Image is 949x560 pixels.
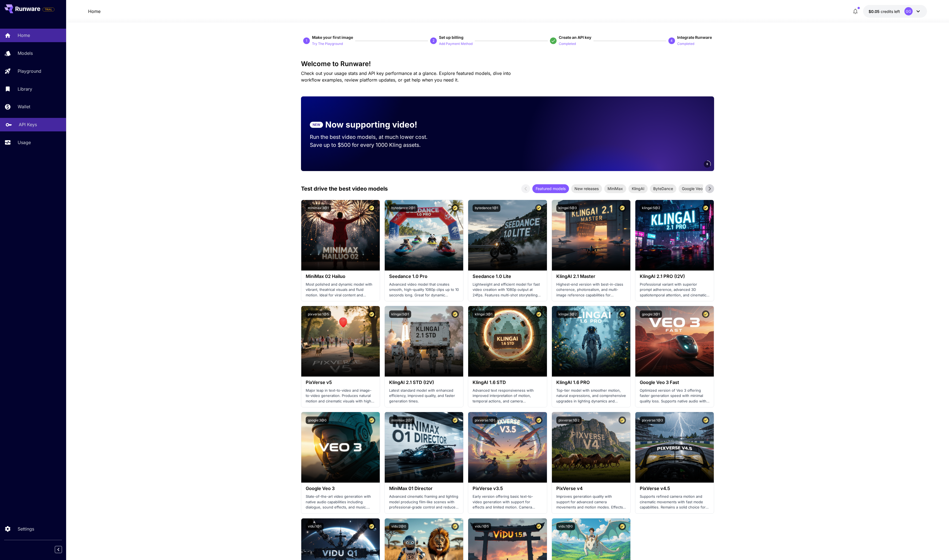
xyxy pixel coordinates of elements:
button: Certified Model – Vetted for best performance and includes a commercial license. [451,523,459,530]
h3: Google Veo 3 Fast [640,380,709,385]
div: MiniMax [604,184,626,193]
button: vidu:1@1 [306,523,324,530]
button: Certified Model – Vetted for best performance and includes a commercial license. [535,310,543,318]
span: Set up billing [439,35,463,40]
h3: KlingAI 1.6 STD [473,380,542,385]
h3: PixVerse v3.5 [473,486,542,491]
p: Most polished and dynamic model with vibrant, theatrical visuals and fluid motion. Ideal for vira... [306,282,375,298]
h3: PixVerse v5 [306,380,375,385]
span: credits left [881,9,900,14]
h3: Welcome to Runware! [301,60,714,68]
p: 1 [306,38,308,43]
button: bytedance:2@1 [389,204,417,212]
p: Top-tier model with smoother motion, natural expressions, and comprehensive upgrades in lighting ... [556,388,626,404]
p: Add Payment Method [439,41,473,47]
img: alt [552,306,630,377]
p: Save up to $500 for every 1000 Kling assets. [310,141,438,149]
img: alt [385,412,463,483]
img: alt [468,200,547,270]
button: vidu:1@0 [556,523,575,530]
button: Add Payment Method [439,40,473,47]
button: google:3@0 [306,416,329,424]
h3: KlingAI 1.6 PRO [556,380,626,385]
p: Usage [18,139,31,146]
img: alt [635,200,714,270]
p: Wallet [18,103,30,110]
p: 2 [433,38,435,43]
p: API Keys [19,121,37,128]
span: Make your first image [312,35,353,40]
button: Certified Model – Vetted for best performance and includes a commercial license. [368,523,375,530]
button: Certified Model – Vetted for best performance and includes a commercial license. [368,310,375,318]
h3: MiniMax 02 Hailuo [306,274,375,279]
div: New releases [571,184,602,193]
div: $0.05 [869,9,900,14]
p: Latest standard model with enhanced efficiency, improved quality, and faster generation times. [389,388,459,404]
span: Create an API key [559,35,591,40]
button: Certified Model – Vetted for best performance and includes a commercial license. [451,310,459,318]
a: Home [88,8,101,15]
span: KlingAI [628,186,648,191]
p: Completed [677,41,694,47]
button: Certified Model – Vetted for best performance and includes a commercial license. [535,204,543,212]
img: alt [385,306,463,377]
p: Home [18,32,30,39]
img: alt [552,412,630,483]
img: alt [552,200,630,270]
p: Early version offering basic text-to-video generation with support for effects and limited motion... [473,494,542,510]
p: Improves generation quality with support for advanced camera movements and motion modes. Effects ... [556,494,626,510]
img: alt [301,200,380,270]
h3: Google Veo 3 [306,486,375,491]
span: Check out your usage stats and API key performance at a glance. Explore featured models, dive int... [301,71,511,83]
button: Completed [559,40,576,47]
img: alt [301,306,380,377]
h3: PixVerse v4 [556,486,626,491]
p: Advanced cinematic framing and lighting model producing film-like scenes with professional-grade ... [389,494,459,510]
button: Certified Model – Vetted for best performance and includes a commercial license. [619,523,626,530]
p: Playground [18,68,41,74]
button: klingai:5@3 [556,204,579,212]
button: klingai:5@1 [389,310,411,318]
button: pixverse:1@5 [306,310,331,318]
h3: MiniMax 01 Director [389,486,459,491]
p: Optimized version of Veo 3 offering faster generation speed with minimal quality loss. Supports n... [640,388,709,404]
button: pixverse:1@3 [640,416,665,424]
img: alt [468,412,547,483]
p: Advanced video model that creates smooth, high-quality 1080p clips up to 10 seconds long. Great f... [389,282,459,298]
button: vidu:2@0 [389,523,408,530]
button: bytedance:1@1 [473,204,500,212]
div: Featured models [532,184,569,193]
p: Try The Playground [312,41,343,47]
button: Certified Model – Vetted for best performance and includes a commercial license. [535,523,543,530]
button: Certified Model – Vetted for best performance and includes a commercial license. [535,416,543,424]
div: Collapse sidebar [59,545,66,554]
p: Advanced text responsiveness with improved interpretation of motion, temporal actions, and camera... [473,388,542,404]
span: New releases [571,186,602,191]
h3: KlingAI 2.1 PRO (I2V) [640,274,709,279]
button: Certified Model – Vetted for best performance and includes a commercial license. [368,416,375,424]
button: Certified Model – Vetted for best performance and includes a commercial license. [451,204,459,212]
nav: breadcrumb [88,8,101,15]
p: Major leap in text-to-video and image-to-video generation. Produces natural motion and cinematic ... [306,388,375,404]
div: KlingAI [628,184,648,193]
button: Certified Model – Vetted for best performance and includes a commercial license. [619,416,626,424]
span: Add your payment card to enable full platform functionality. [42,6,55,13]
h3: Seedance 1.0 Lite [473,274,542,279]
button: minimax:3@1 [306,204,331,212]
button: pixverse:1@2 [556,416,582,424]
p: Now supporting video! [325,118,417,131]
button: minimax:2@1 [389,416,414,424]
div: Google Veo [679,184,706,193]
img: alt [468,306,547,377]
button: klingai:3@2 [556,310,579,318]
span: MiniMax [604,186,626,191]
button: Certified Model – Vetted for best performance and includes a commercial license. [702,416,709,424]
h3: Seedance 1.0 Pro [389,274,459,279]
p: 4 [671,38,673,43]
div: ByteDance [650,184,676,193]
span: ByteDance [650,186,676,191]
img: alt [635,306,714,377]
button: klingai:5@2 [640,204,662,212]
button: pixverse:1@1 [473,416,497,424]
p: Test drive the best video models [301,185,388,193]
